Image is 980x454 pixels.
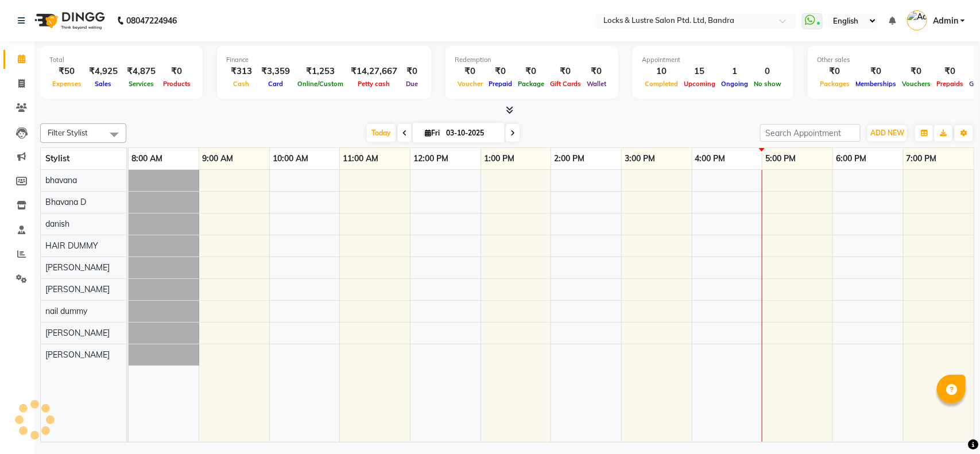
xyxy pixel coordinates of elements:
span: Prepaids [933,80,966,88]
div: 15 [681,65,718,78]
span: Online/Custom [295,80,346,88]
div: Appointment [642,55,784,65]
div: Total [49,55,193,65]
div: ₹4,925 [84,65,122,78]
span: [PERSON_NAME] [45,328,110,338]
div: ₹0 [817,65,853,78]
img: logo [29,5,108,37]
span: No show [751,80,784,88]
div: 10 [642,65,681,78]
div: Finance [226,55,422,65]
span: Voucher [455,80,486,88]
div: ₹14,27,667 [346,65,402,78]
span: danish [45,219,69,229]
span: HAIR DUMMY [45,240,98,251]
div: 0 [751,65,784,78]
div: ₹0 [515,65,547,78]
span: Fri [422,129,443,137]
input: 2025-10-03 [443,125,500,142]
a: 6:00 PM [833,150,869,167]
div: ₹0 [933,65,966,78]
input: Search Appointment [760,124,861,142]
span: Prepaid [486,80,515,88]
a: 12:00 PM [410,150,451,167]
span: Services [126,80,157,88]
a: 5:00 PM [762,150,799,167]
div: ₹313 [226,65,257,78]
span: [PERSON_NAME] [45,262,110,273]
a: 11:00 AM [340,150,381,167]
div: 1 [718,65,751,78]
a: 3:00 PM [622,150,658,167]
span: Filter Stylist [48,128,88,137]
span: Completed [642,80,681,88]
div: ₹0 [547,65,584,78]
b: 08047224946 [126,5,177,37]
button: ADD NEW [867,125,907,141]
span: ADD NEW [870,129,904,137]
span: [PERSON_NAME] [45,350,110,360]
div: ₹4,875 [122,65,160,78]
div: ₹0 [486,65,515,78]
span: Wallet [584,80,609,88]
span: Bhavana D [45,197,86,207]
span: Cash [231,80,253,88]
div: ₹50 [49,65,84,78]
span: Sales [92,80,115,88]
div: ₹0 [853,65,899,78]
div: ₹0 [160,65,193,78]
span: [PERSON_NAME] [45,284,110,294]
span: Due [403,80,421,88]
div: ₹0 [402,65,422,78]
span: Vouchers [899,80,933,88]
span: Admin [933,15,958,27]
span: Petty cash [355,80,393,88]
span: Package [515,80,547,88]
div: ₹0 [455,65,486,78]
span: Stylist [45,153,69,164]
a: 8:00 AM [129,150,165,167]
a: 9:00 AM [199,150,236,167]
span: Memberships [853,80,899,88]
a: 7:00 PM [904,150,940,167]
div: ₹1,253 [295,65,346,78]
div: ₹3,359 [257,65,295,78]
div: ₹0 [584,65,609,78]
span: bhavana [45,175,77,185]
div: Redemption [455,55,609,65]
a: 10:00 AM [270,150,311,167]
span: Upcoming [681,80,718,88]
span: Products [160,80,193,88]
span: Card [265,80,286,88]
img: Admin [907,10,927,30]
span: Expenses [49,80,84,88]
span: Gift Cards [547,80,584,88]
div: ₹0 [899,65,933,78]
span: nail dummy [45,306,87,316]
span: Packages [817,80,853,88]
a: 2:00 PM [551,150,587,167]
a: 1:00 PM [481,150,517,167]
a: 4:00 PM [692,150,729,167]
span: Today [367,124,396,142]
span: Ongoing [718,80,751,88]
